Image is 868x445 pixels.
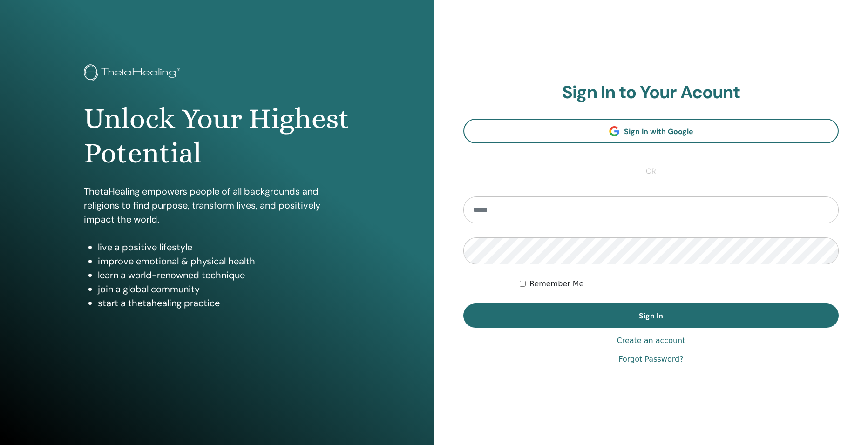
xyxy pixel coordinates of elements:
a: Forgot Password? [618,354,683,365]
li: improve emotional & physical health [98,254,350,268]
a: Create an account [617,335,685,346]
li: learn a world-renowned technique [98,268,350,282]
span: or [641,166,661,177]
span: Sign In [639,311,663,321]
a: Sign In with Google [463,119,839,143]
h2: Sign In to Your Acount [463,82,839,103]
button: Sign In [463,303,839,328]
li: start a thetahealing practice [98,296,350,310]
h1: Unlock Your Highest Potential [84,101,350,171]
p: ThetaHealing empowers people of all backgrounds and religions to find purpose, transform lives, a... [84,184,350,226]
div: Keep me authenticated indefinitely or until I manually logout [520,278,839,290]
li: join a global community [98,282,350,296]
label: Remember Me [529,278,584,290]
li: live a positive lifestyle [98,240,350,254]
span: Sign In with Google [624,127,693,136]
